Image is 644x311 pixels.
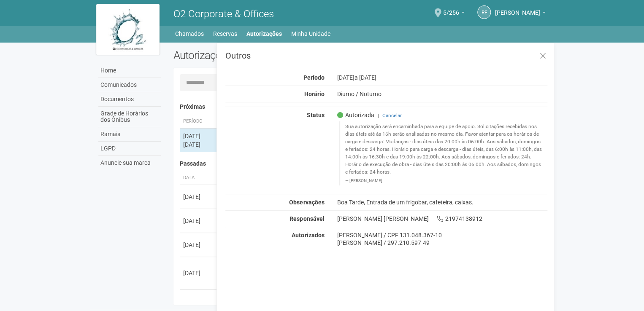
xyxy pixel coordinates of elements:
[306,112,324,118] strong: Status
[183,269,214,277] div: [DATE]
[292,232,324,239] strong: Autorizados
[304,91,324,97] strong: Horário
[337,239,547,247] div: [PERSON_NAME] / 297.210.597-49
[303,74,324,81] strong: Período
[495,1,540,16] span: Rogeria Esteves
[345,178,543,184] footer: [PERSON_NAME]
[443,11,465,17] a: 5/256
[180,104,541,110] h4: Próximas
[337,231,547,239] div: [PERSON_NAME] / CPF 131.048.367-10
[173,49,354,62] h2: Autorizações
[339,121,547,185] blockquote: Sua autorização será encaminhada para a equipe de apoio. Solicitações recebidas nos dias úteis at...
[183,132,214,140] div: [DATE]
[98,78,161,92] a: Comunicados
[330,215,554,223] div: [PERSON_NAME] [PERSON_NAME] 21974138912
[213,28,237,40] a: Reservas
[225,51,547,60] h3: Outros
[180,115,218,129] th: Período
[98,142,161,156] a: LGPD
[98,127,161,142] a: Ramais
[183,217,214,225] div: [DATE]
[98,64,161,78] a: Home
[330,198,554,206] div: Boa Tarde, Entrada de um frigobar, cafeteira, caixas.
[96,4,160,55] img: logo.jpg
[98,92,161,107] a: Documentos
[495,11,546,17] a: [PERSON_NAME]
[183,241,214,249] div: [DATE]
[246,28,282,40] a: Autorizações
[183,297,214,306] div: [DATE]
[180,161,541,167] h4: Passadas
[382,113,401,118] a: Cancelar
[173,8,274,20] span: O2 Corporate & Offices
[337,111,374,119] span: Autorizada
[330,90,554,98] div: Diurno / Noturno
[98,156,161,170] a: Anuncie sua marca
[291,28,330,40] a: Minha Unidade
[377,113,379,118] span: |
[443,1,459,16] span: 5/256
[290,215,324,222] strong: Responsável
[183,193,214,201] div: [DATE]
[180,171,218,185] th: Data
[183,140,214,149] div: [DATE]
[477,5,491,19] a: RE
[330,74,554,81] div: [DATE]
[289,199,324,206] strong: Observações
[98,107,161,127] a: Grade de Horários dos Ônibus
[175,28,204,40] a: Chamados
[354,74,376,81] span: a [DATE]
